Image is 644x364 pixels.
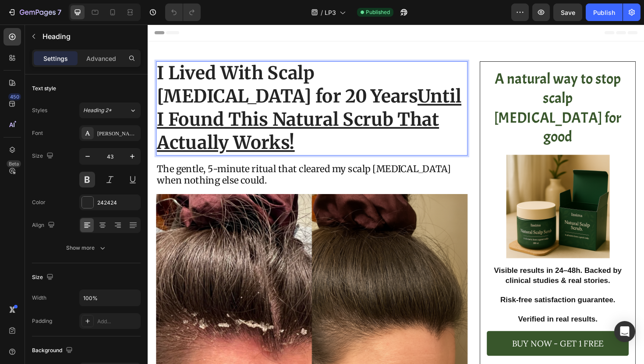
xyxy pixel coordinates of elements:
[97,318,138,325] div: Add...
[32,294,46,302] div: Width
[374,287,495,296] strong: Risk-free satisfaction guarantee.
[32,129,43,137] div: Font
[42,31,137,42] p: Heading
[32,106,47,114] div: Styles
[561,9,575,16] span: Save
[4,4,65,21] button: 7
[57,7,61,18] p: 7
[97,199,138,207] div: 242424
[32,150,55,162] div: Size
[86,54,116,63] p: Advanced
[148,25,644,364] iframe: Design area
[8,93,21,100] div: 450
[325,8,336,17] span: LP3
[359,46,510,130] h2: A natural way to stop scalp [MEDICAL_DATA] for good
[393,307,477,316] strong: Verified in real results.
[380,138,489,247] img: gempages_575005679476015972-c2400e59-2aa2-449b-9880-6b0d89c1719b.png
[32,198,46,206] div: Color
[359,325,510,351] a: BUY NOW - GET 1 FREE
[32,345,74,357] div: Background
[32,219,57,231] div: Align
[32,272,55,283] div: Size
[66,244,107,252] div: Show more
[32,317,52,325] div: Padding
[165,4,201,21] div: Undo/Redo
[79,102,141,118] button: Heading 2*
[586,4,623,21] button: Publish
[83,106,112,114] span: Heading 2*
[614,321,635,342] div: Open Intercom Messenger
[43,54,68,63] p: Settings
[321,8,323,17] span: /
[7,160,21,167] div: Beta
[366,8,390,16] span: Published
[593,8,615,17] div: Publish
[367,256,502,275] strong: Visible results in 24–48h. Backed by clinical studies & real stories.
[386,330,483,346] p: BUY NOW - GET 1 FREE
[80,290,140,306] input: Auto
[32,240,141,256] button: Show more
[553,4,582,21] button: Save
[32,85,56,92] div: Text style
[97,130,138,138] div: [PERSON_NAME]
